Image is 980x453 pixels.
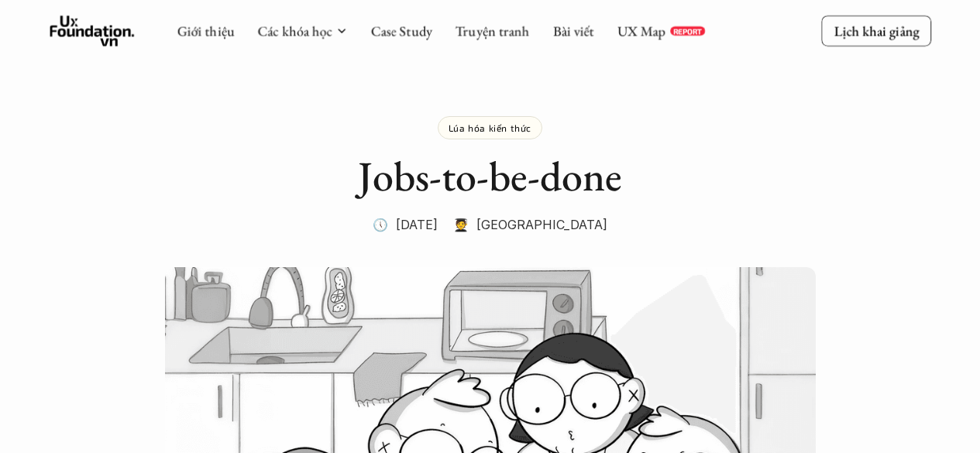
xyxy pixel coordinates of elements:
[821,15,931,46] a: Lịch khai giảng
[449,122,531,133] p: Lúa hóa kiến thức
[177,22,234,39] a: Giới thiệu
[552,22,593,39] a: Bài viết
[617,22,665,39] a: UX Map
[370,22,432,39] a: Case Study
[181,151,800,201] h1: Jobs-to-be-done
[453,213,607,236] p: 🧑‍🎓 [GEOGRAPHIC_DATA]
[257,22,332,39] a: Các khóa học
[672,26,701,36] p: REPORT
[373,213,438,236] p: 🕔 [DATE]
[834,22,919,39] p: Lịch khai giảng
[669,26,704,36] a: REPORT
[455,22,529,39] a: Truyện tranh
